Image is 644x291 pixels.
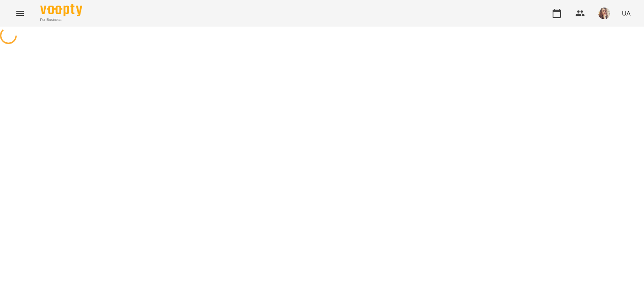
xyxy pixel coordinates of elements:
[598,8,610,19] img: 81cb2171bfcff7464404e752be421e56.JPG
[40,17,82,23] span: For Business
[622,9,631,18] span: UA
[40,4,82,16] img: Voopty Logo
[10,3,30,23] button: Menu
[618,5,634,21] button: UA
